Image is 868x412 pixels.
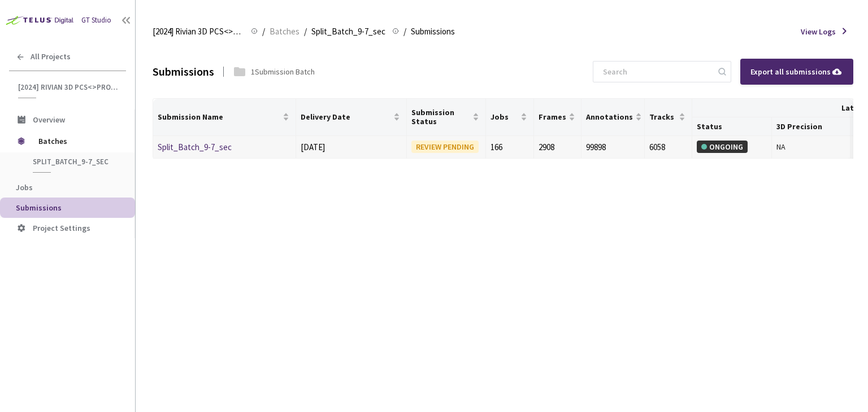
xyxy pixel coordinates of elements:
[411,25,455,38] span: Submissions
[16,203,62,213] span: Submissions
[16,182,33,192] span: Jobs
[158,142,232,152] a: Split_Batch_9-7_sec
[304,25,307,38] li: /
[251,65,315,78] div: 1 Submission Batch
[153,99,296,136] th: Submission Name
[586,141,640,154] div: 99898
[18,82,119,92] span: [2024] Rivian 3D PCS<>Production
[581,99,645,136] th: Annotations
[776,141,846,153] div: NA
[697,141,748,153] div: ONGOING
[596,62,717,82] input: Search
[301,141,402,154] div: [DATE]
[33,157,116,166] span: Split_Batch_9-7_sec
[158,112,280,121] span: Submission Name
[801,25,836,38] span: View Logs
[645,99,692,136] th: Tracks
[270,25,300,38] span: Batches
[649,141,687,154] div: 6058
[539,141,576,154] div: 2908
[411,141,479,153] div: REVIEW PENDING
[649,112,676,121] span: Tracks
[296,99,407,136] th: Delivery Date
[301,112,391,121] span: Delivery Date
[692,117,771,136] th: Status
[267,25,302,37] a: Batches
[407,99,486,136] th: Submission Status
[750,65,843,78] div: Export all submissions
[539,112,566,121] span: Frames
[534,99,581,136] th: Frames
[81,15,111,26] div: GT Studio
[486,99,533,136] th: Jobs
[586,112,633,121] span: Annotations
[153,63,214,80] div: Submissions
[411,108,470,126] span: Submission Status
[262,25,265,38] li: /
[491,141,528,154] div: 166
[403,25,406,38] li: /
[38,130,116,152] span: Batches
[153,25,244,38] span: [2024] Rivian 3D PCS<>Production
[491,112,518,121] span: Jobs
[311,25,385,38] span: Split_Batch_9-7_sec
[33,223,90,233] span: Project Settings
[772,117,851,136] th: 3D Precision
[31,52,71,62] span: All Projects
[33,115,65,125] span: Overview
